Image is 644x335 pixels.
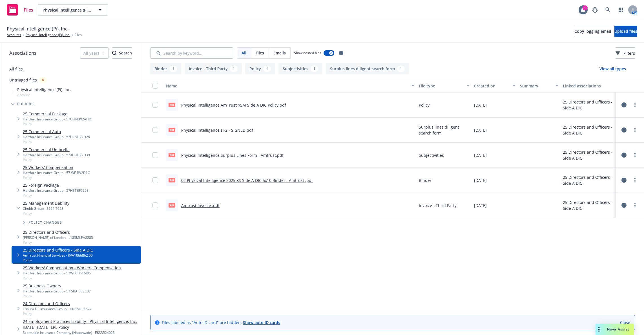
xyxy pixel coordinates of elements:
[152,83,158,89] input: Select all
[474,127,487,133] span: [DATE]
[278,63,322,74] button: Subjectivities
[23,111,91,117] a: 25 Commercial Package
[185,63,242,74] button: Invoice - Third Party
[9,66,23,72] a: All files
[518,79,561,92] button: Summary
[632,102,638,108] a: more
[615,4,627,16] a: Switch app
[563,174,614,186] div: 25 Directors and Officers - Side A DIC
[417,79,472,92] button: File type
[589,4,601,16] a: Report a Bug
[169,128,175,132] span: pdf
[17,92,71,97] span: Account
[607,327,629,332] span: Nova Assist
[152,177,158,183] input: Toggle Row Selected
[563,99,614,111] div: 25 Directors and Officers - Side A DIC
[5,2,36,18] a: Files
[24,8,33,12] span: Files
[632,127,638,133] a: more
[563,124,614,136] div: 25 Directors and Officers - Side A DIC
[181,127,253,133] a: Physical Intelligence sl-2 - SIGNED.pdf
[245,63,275,74] button: Policy
[152,202,158,208] input: Toggle Row Selected
[23,135,90,139] div: Hartford Insurance Group - 57UENBV2D26
[23,253,93,258] div: AmTrust Financial Services - RVA1066862 00
[474,83,509,89] div: Created on
[472,79,518,92] button: Created on
[164,79,417,92] button: Name
[561,79,616,92] button: Linked associations
[620,319,630,325] a: Close
[23,170,90,175] div: Hartford Insurance Group - 57 WE BV2D1C
[181,153,284,158] a: Physical Intelligence Surplus Lines Form - Amtrust.pdf
[7,25,68,32] span: Physical Intelligence (Pi), Inc.
[39,77,47,83] div: 6
[152,152,158,158] input: Toggle Row Selected
[169,203,175,207] span: pdf
[23,122,91,126] span: Policy
[23,182,88,188] a: 25 Foreign Package
[23,301,92,307] a: 24 Directors and Officers
[166,83,408,89] div: Name
[520,83,552,89] div: Summary
[23,193,88,198] span: Policy
[623,50,635,56] span: Filters
[23,276,121,281] span: Policy
[23,140,90,144] span: Policy
[23,330,139,335] div: Scottsdale Insurance Company (Nationwide) - EKS3524023
[23,283,91,289] a: 25 Business Owners
[583,5,588,10] div: 1
[474,102,487,108] span: [DATE]
[169,66,177,72] div: 1
[9,49,36,57] span: Associations
[574,26,611,37] button: Copy logging email
[632,177,638,184] a: more
[23,294,91,298] span: Policy
[112,47,132,59] button: SearchSearch
[23,206,69,211] div: Chubb Group - 8264-7028
[294,50,321,55] span: Show nested files
[75,32,82,38] span: Files
[243,320,280,325] a: Show auto ID cards
[419,124,470,136] span: Surplus lines diligent search form
[17,87,71,92] span: Physical Intelligence (Pi), Inc.
[596,324,603,335] div: Drag to move
[169,178,175,182] span: pdf
[169,153,175,157] span: pdf
[152,127,158,133] input: Toggle Row Selected
[614,28,637,34] span: Upload files
[263,66,271,72] div: 1
[596,324,634,335] button: Nova Assist
[474,177,487,183] span: [DATE]
[23,240,93,245] span: Policy
[474,202,487,208] span: [DATE]
[256,50,264,56] span: Files
[23,188,88,193] div: Hartford Insurance Group - 57HETBF5228
[632,152,638,158] a: more
[23,200,69,206] a: 25 Management Liability
[181,102,286,108] a: Physical Intelligence AmTrust $5M Side A DIC Policy.pdf
[181,203,220,208] a: Amtrust Invoice .pdf
[23,164,90,170] a: 25 Workers' Compensation
[230,66,238,72] div: 1
[23,175,90,180] span: Policy
[23,211,69,216] span: Policy
[28,221,62,224] span: Policy changes
[38,4,108,16] button: Physical Intelligence (Pi), Inc.
[23,247,93,253] a: 25 Directors and Officers - Side A DIC
[616,50,635,56] span: Filters
[419,202,457,208] span: Invoice - Third Party
[23,147,90,153] a: 25 Commercial Umbrella
[273,50,286,56] span: Emails
[563,149,614,161] div: 25 Directors and Officers - Side A DIC
[474,152,487,158] span: [DATE]
[23,258,93,263] span: Policy
[23,117,91,122] div: Hartford Insurance Group - 57UUNBV2AHD
[23,129,90,135] a: 25 Commercial Auto
[23,307,92,311] div: Trisura US Insurance Group - TINSMLPA627
[590,63,635,74] button: View all types
[574,28,611,34] span: Copy logging email
[43,7,91,13] span: Physical Intelligence (Pi), Inc.
[181,178,313,183] a: 02 Physical Intelligence 2025 XS Side A DIC 5x10 Binder - Amtrust .pdf
[397,66,405,72] div: 1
